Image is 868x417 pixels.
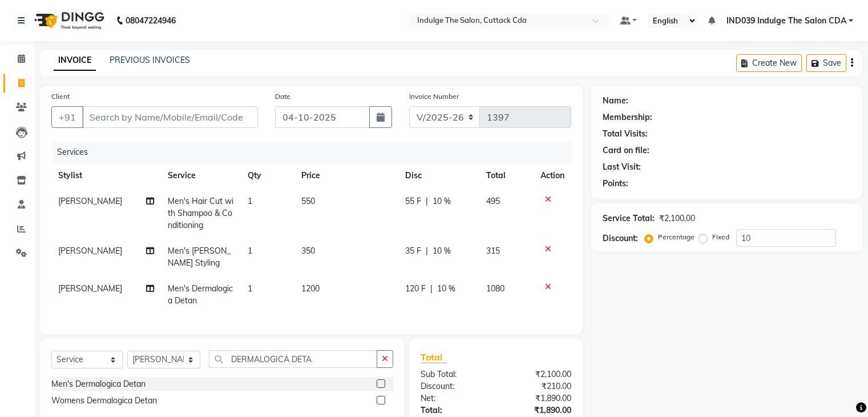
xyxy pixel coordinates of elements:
th: Total [479,163,534,189]
span: 495 [486,196,500,206]
span: IND039 Indulge The Salon CDA [726,15,846,27]
div: ₹1,890.00 [496,404,580,416]
span: 35 F [405,245,421,257]
span: 1200 [301,283,320,294]
div: Last Visit: [603,161,641,173]
span: 120 F [405,283,426,295]
th: Service [161,163,241,189]
label: Fixed [712,232,729,242]
span: 550 [301,196,315,206]
span: [PERSON_NAME] [58,246,122,256]
th: Price [294,163,398,189]
span: 1 [248,196,252,206]
div: Discount: [603,232,638,244]
img: logo [29,5,107,37]
button: Create New [736,54,802,72]
label: Date [275,91,290,102]
div: Points: [603,178,628,190]
span: | [426,195,428,207]
span: Men's Hair Cut with Shampoo & Conditioning [168,196,233,230]
div: Services [53,142,580,163]
span: | [430,283,433,295]
label: Invoice Number [409,91,459,102]
div: ₹210.00 [496,380,580,392]
b: 08047224946 [126,5,176,37]
span: 1 [248,283,252,294]
span: 315 [486,246,500,256]
div: Sub Total: [412,368,496,380]
div: Womens Dermalogica Detan [51,395,157,407]
button: +91 [51,106,83,128]
span: 350 [301,246,315,256]
span: 1 [248,246,252,256]
th: Action [534,163,571,189]
a: PREVIOUS INVOICES [110,55,190,65]
div: ₹2,100.00 [659,212,695,224]
th: Disc [398,163,479,189]
div: ₹2,100.00 [496,368,580,380]
span: 10 % [433,245,451,257]
span: 1080 [486,283,504,294]
span: [PERSON_NAME] [58,283,122,294]
span: Total [421,351,447,363]
span: | [426,245,428,257]
span: Men's Dermalogica Detan [168,283,233,306]
button: Save [806,54,846,72]
div: Membership: [603,111,652,123]
th: Qty [241,163,294,189]
span: 55 F [405,195,421,207]
label: Client [51,91,70,102]
div: Name: [603,95,628,107]
label: Percentage [658,232,695,242]
span: 10 % [433,195,451,207]
span: [PERSON_NAME] [58,196,122,206]
span: 10 % [437,283,455,295]
div: Card on file: [603,145,649,157]
div: Total: [412,404,496,416]
div: Men's Dermalogica Detan [51,378,146,390]
div: Total Visits: [603,128,648,140]
div: Discount: [412,380,496,392]
div: Service Total: [603,212,655,224]
input: Search or Scan [209,350,377,368]
input: Search by Name/Mobile/Email/Code [82,106,258,128]
div: Net: [412,392,496,404]
a: INVOICE [54,50,96,71]
span: Men's [PERSON_NAME] Styling [168,246,231,268]
th: Stylist [51,163,161,189]
div: ₹1,890.00 [496,392,580,404]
